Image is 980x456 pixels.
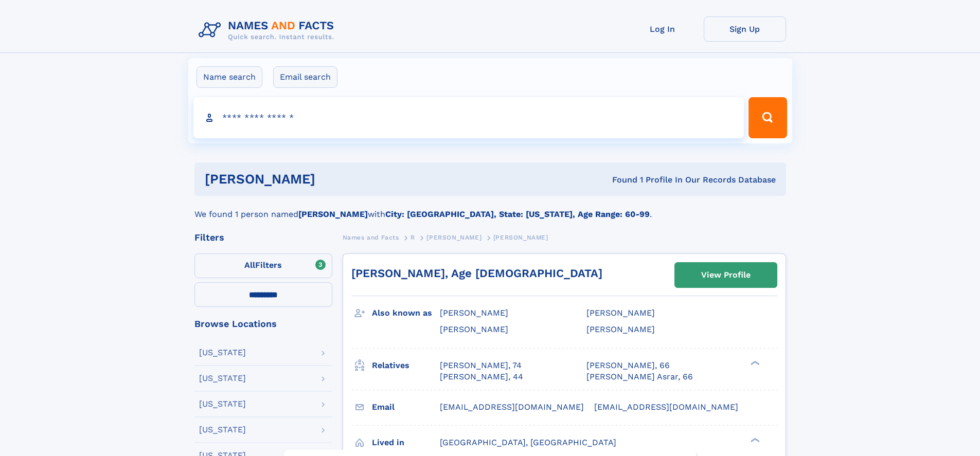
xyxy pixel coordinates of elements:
[586,360,670,371] a: [PERSON_NAME], 66
[748,359,760,366] div: ❯
[411,231,415,244] a: R
[351,267,602,280] a: [PERSON_NAME], Age [DEMOGRAPHIC_DATA]
[440,360,522,371] a: [PERSON_NAME], 74
[244,260,255,270] span: All
[194,253,332,278] label: Filters
[586,324,655,334] span: [PERSON_NAME]
[343,231,399,244] a: Names and Facts
[193,97,744,138] input: search input
[194,196,786,221] div: We found 1 person named with .
[372,357,440,374] h3: Relatives
[440,324,508,334] span: [PERSON_NAME]
[199,374,246,382] div: [US_STATE]
[372,398,440,416] h3: Email
[586,371,693,382] a: [PERSON_NAME] Asrar, 66
[194,16,343,44] img: Logo Names and Facts
[440,308,508,318] span: [PERSON_NAME]
[594,402,738,412] span: [EMAIL_ADDRESS][DOMAIN_NAME]
[440,371,523,382] a: [PERSON_NAME], 44
[426,234,482,241] span: [PERSON_NAME]
[205,173,464,186] h1: [PERSON_NAME]
[440,402,584,412] span: [EMAIL_ADDRESS][DOMAIN_NAME]
[621,16,704,42] a: Log In
[440,437,616,447] span: [GEOGRAPHIC_DATA], [GEOGRAPHIC_DATA]
[194,319,332,329] div: Browse Locations
[704,16,786,42] a: Sign Up
[426,231,482,244] a: [PERSON_NAME]
[199,349,246,357] div: [US_STATE]
[199,400,246,408] div: [US_STATE]
[385,209,650,219] b: City: [GEOGRAPHIC_DATA], State: [US_STATE], Age Range: 60-99
[411,234,415,241] span: R
[749,97,787,138] button: Search Button
[493,234,548,241] span: [PERSON_NAME]
[372,304,440,322] h3: Also known as
[298,209,368,219] b: [PERSON_NAME]
[372,434,440,451] h3: Lived in
[197,66,262,88] label: Name search
[194,233,332,242] div: Filters
[586,308,655,318] span: [PERSON_NAME]
[273,66,337,88] label: Email search
[199,426,246,434] div: [US_STATE]
[464,174,776,186] div: Found 1 Profile In Our Records Database
[701,263,751,287] div: View Profile
[675,263,777,287] a: View Profile
[748,436,760,443] div: ❯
